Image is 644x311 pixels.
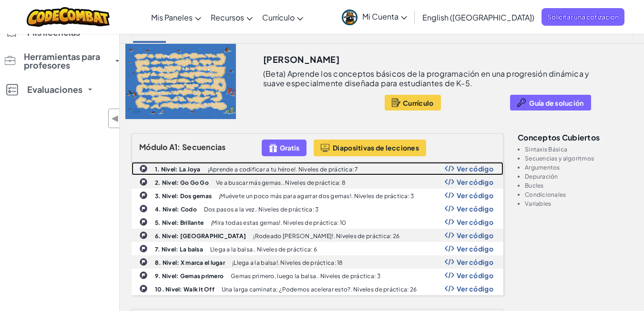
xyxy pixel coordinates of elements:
[132,269,503,282] a: 9. Nivel: Gemas primero Gemas primero, luego la balsa.. Niveles de práctica: 3 Show Code Logo Ver...
[314,140,426,156] button: Diapositivas de lecciones
[403,99,433,107] span: Currículo
[525,201,632,207] li: Variables
[445,179,454,185] img: Show Code Logo
[208,166,358,172] p: ¡Aprende a codificar a tu héroe!. Niveles de práctica: 7
[139,244,148,253] img: IconChallengeLevel.svg
[155,232,246,240] b: 6. Nivel: [GEOGRAPHIC_DATA]
[139,258,148,266] img: IconChallengeLevel.svg
[457,285,493,292] span: Ver código
[206,4,257,30] a: Recursos
[457,218,493,226] span: Ver código
[280,144,299,151] span: Gratis
[139,164,148,173] img: IconChallengeLevel.svg
[151,12,193,22] span: Mis Paneles
[525,164,632,171] li: Argumentos
[155,246,203,253] b: 7. Nivel: La balsa
[139,204,148,213] img: IconChallengeLevel.svg
[232,260,343,266] p: ¡Llega a la balsa!. Niveles de práctica: 18
[457,258,493,266] span: Ver código
[445,272,454,279] img: Show Code Logo
[257,4,308,30] a: Currículo
[333,144,419,151] span: Diapositivas de lecciones
[155,259,225,266] b: 8. Nivel: X marca el lugar
[155,179,209,186] b: 2. Nivel: Go Go Go
[445,192,454,199] img: Show Code Logo
[132,162,503,175] a: 1. Nivel: La Joya ¡Aprende a codificar a tu héroe!. Niveles de práctica: 7 Show Code Logo Ver código
[139,284,148,293] img: IconChallengeLevel.svg
[457,178,493,186] span: Ver código
[525,155,632,161] li: Secuencias y algoritmos
[445,232,454,239] img: Show Code Logo
[132,255,503,269] a: 8. Nivel: X marca el lugar ¡Llega a la balsa!. Niveles de práctica: 18 Show Code Logo Ver código
[525,146,632,152] li: Sintaxis Básica
[155,219,204,226] b: 5. Nivel: Brillante
[132,189,503,202] a: 3. Nivel: Dos gemas ¡Muévete un poco más para agarrar dos gemas!. Niveles de práctica: 3 Show Cod...
[27,7,110,27] img: Logotipo de CodeCombat
[146,4,206,30] a: Mis Paneles
[342,10,358,25] img: avatar
[27,85,82,94] span: Evaluaciones
[457,231,493,239] span: Ver código
[204,206,319,212] p: Dos pasos a la vez.. Niveles de práctica: 3
[269,142,277,153] img: IconFreeLevelv2.svg
[139,271,148,280] img: IconChallengeLevel.svg
[518,133,632,141] h3: Conceptos cubiertos
[253,233,399,239] p: ¡Rodeado [PERSON_NAME]!. Niveles de práctica: 26
[111,111,119,125] span: ◀
[445,165,454,172] img: Show Code Logo
[132,175,503,189] a: 2. Nivel: Go Go Go Ve a buscar más gemas.. Niveles de práctica: 8 Show Code Logo Ver código
[155,166,201,173] b: 1. Nivel: La Joya
[155,286,215,293] b: 10. Nivel: Walk It Off
[139,142,168,152] span: Módulo
[262,12,295,22] span: Currículo
[155,192,212,200] b: 3. Nivel: Dos gemas
[139,178,148,186] img: IconChallengeLevel.svg
[457,271,493,279] span: Ver código
[132,215,503,229] a: 5. Nivel: Brillante ¡Mira todas estas gemas!. Niveles de práctica: 10 Show Code Logo Ver código
[210,246,317,252] p: Llega a la balsa.. Niveles de práctica: 6
[445,245,454,252] img: Show Code Logo
[457,165,493,172] span: Ver código
[362,11,407,21] span: Mi Cuenta
[529,99,583,107] span: Guía de solución
[457,245,493,252] span: Ver código
[216,180,346,186] p: Ve a buscar más gemas.. Niveles de práctica: 8
[155,272,224,280] b: 9. Nivel: Gemas primero
[139,218,148,226] img: IconChallengeLevel.svg
[445,219,454,225] img: Show Code Logo
[525,182,632,189] li: Bucles
[132,242,503,255] a: 7. Nivel: La balsa Llega a la balsa.. Niveles de práctica: 6 Show Code Logo Ver código
[155,206,197,213] b: 4. Nivel: Codo
[510,95,591,110] button: Guía de solución
[219,193,414,199] p: ¡Muévete un poco más para agarrar dos gemas!. Niveles de práctica: 3
[231,273,380,279] p: Gemas primero, luego la balsa.. Niveles de práctica: 3
[542,8,624,26] a: Solicitar una cotización
[263,52,339,67] h3: [PERSON_NAME]
[337,2,412,32] a: Mi Cuenta
[385,95,440,110] button: Currículo
[169,142,226,152] span: A1: Secuencias
[445,285,454,292] img: Show Code Logo
[263,69,608,88] p: (Beta) Aprende los conceptos básicos de la programación en una progresión dinámica y suave especi...
[27,28,80,37] span: Mis licencias
[132,282,503,295] a: 10. Nivel: Walk It Off Una larga caminata; ¿Podemos acelerar esto?. Niveles de práctica: 26 Show ...
[139,231,148,240] img: IconChallengeLevel.svg
[422,12,534,22] span: English ([GEOGRAPHIC_DATA])
[445,205,454,212] img: Show Code Logo
[445,259,454,265] img: Show Code Logo
[457,191,493,199] span: Ver código
[132,229,503,242] a: 6. Nivel: [GEOGRAPHIC_DATA] ¡Rodeado [PERSON_NAME]!. Niveles de práctica: 26 Show Code Logo Ver c...
[139,191,148,200] img: IconChallengeLevel.svg
[24,52,110,70] span: Herramientas para profesores
[525,173,632,180] li: Depuración
[211,12,244,22] span: Recursos
[222,286,417,292] p: Una larga caminata; ¿Podemos acelerar esto?. Niveles de práctica: 26
[525,191,632,198] li: Condicionales
[457,205,493,212] span: Ver código
[132,202,503,215] a: 4. Nivel: Codo Dos pasos a la vez.. Niveles de práctica: 3 Show Code Logo Ver código
[211,220,346,226] p: ¡Mira todas estas gemas!. Niveles de práctica: 10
